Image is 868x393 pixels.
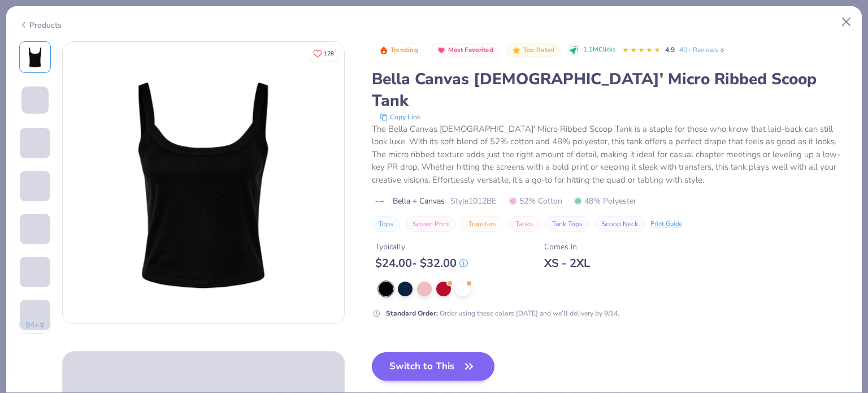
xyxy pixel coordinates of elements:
[20,201,21,232] img: User generated content
[20,330,21,361] img: User generated content
[393,195,445,207] span: Bella + Canvas
[19,19,62,31] div: Products
[506,43,560,58] button: Badge Button
[390,47,418,53] span: Trending
[375,241,468,253] div: Typically
[386,308,619,318] div: Order using these colors [DATE] and we’ll delivery by 9/14.
[650,219,682,229] div: Print Guide
[509,195,562,207] span: 52% Cotton
[21,44,49,71] img: Front
[544,241,590,253] div: Comes In
[665,45,675,54] span: 4.9
[372,123,849,187] div: The Bella Canvas [DEMOGRAPHIC_DATA]' Micro Ribbed Scoop Tank is a staple for those who know that ...
[431,43,499,58] button: Badge Button
[512,46,521,55] img: Top Rated sort
[574,195,636,207] span: 48% Polyester
[324,51,334,57] span: 128
[450,195,496,207] span: Style 1012BE
[20,158,21,189] img: User generated content
[448,47,493,53] span: Most Favorited
[437,46,446,55] img: Most Favorited sort
[375,256,468,270] div: $ 24.00 - $ 32.00
[308,45,339,62] button: Like
[406,216,456,232] button: Screen Print
[595,216,645,232] button: Scoop Neck
[509,216,540,232] button: Tanks
[20,244,21,275] img: User generated content
[379,46,388,55] img: Trending sort
[523,47,555,53] span: Top Rated
[372,197,387,206] img: brand logo
[372,352,494,381] button: Switch to This
[462,216,503,232] button: Transfers
[372,216,400,232] button: Tops
[544,256,590,270] div: XS - 2XL
[386,309,438,318] strong: Standard Order :
[545,216,589,232] button: Tank Tops
[679,45,726,55] a: 40+ Reviews
[376,111,424,123] button: copy to clipboard
[836,11,857,33] button: Close
[372,68,849,111] div: Bella Canvas [DEMOGRAPHIC_DATA]' Micro Ribbed Scoop Tank
[622,41,661,59] div: 4.9 Stars
[583,45,615,55] span: 1.1M Clicks
[373,43,424,58] button: Badge Button
[19,317,51,334] button: 94+
[20,287,21,318] img: User generated content
[63,42,344,323] img: Front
